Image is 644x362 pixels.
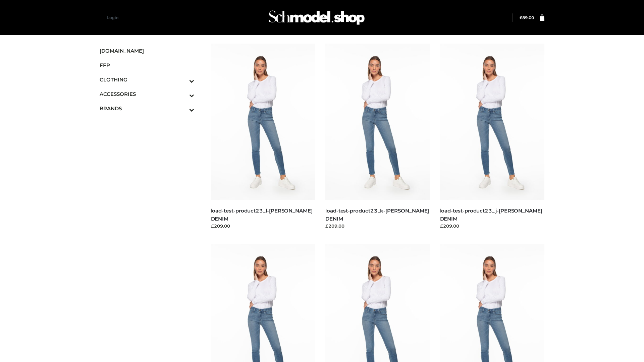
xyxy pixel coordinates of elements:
a: [DOMAIN_NAME] [100,44,194,58]
a: CLOTHINGToggle Submenu [100,72,194,87]
div: £209.00 [325,223,430,229]
img: Schmodel Admin 964 [266,4,367,31]
a: load-test-product23_l-[PERSON_NAME] DENIM [211,207,313,222]
button: Toggle Submenu [171,72,194,87]
a: Login [107,15,118,20]
a: FFP [100,58,194,72]
span: FFP [100,61,194,69]
button: Toggle Submenu [171,101,194,116]
div: £209.00 [440,223,545,229]
span: ACCESSORIES [100,90,194,98]
span: CLOTHING [100,76,194,83]
a: ACCESSORIESToggle Submenu [100,87,194,101]
div: £209.00 [211,223,316,229]
bdi: 89.00 [520,15,534,20]
a: BRANDSToggle Submenu [100,101,194,116]
span: £ [520,15,522,20]
a: £89.00 [520,15,534,20]
a: load-test-product23_k-[PERSON_NAME] DENIM [325,207,429,222]
span: [DOMAIN_NAME] [100,47,194,55]
a: load-test-product23_j-[PERSON_NAME] DENIM [440,207,542,222]
span: BRANDS [100,105,194,112]
button: Toggle Submenu [171,87,194,101]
